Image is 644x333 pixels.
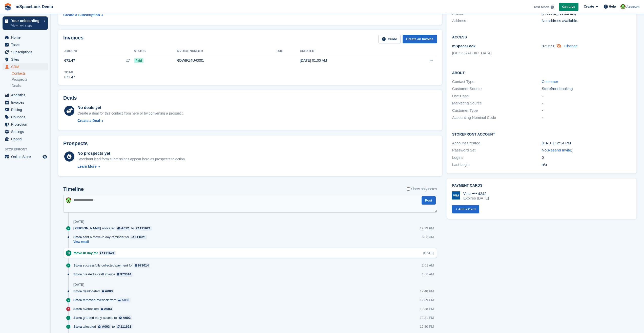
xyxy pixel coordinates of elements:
th: Status [134,47,176,55]
span: Invoices [11,99,41,106]
div: 111621 [103,251,114,255]
div: €71.47 [64,75,75,80]
div: Customer Type [452,108,542,114]
div: 111621 [120,324,131,329]
div: successfully collected payment for [73,263,153,268]
div: No deals yet [77,105,183,111]
span: Home [11,34,41,41]
a: Resend Invite [548,148,571,152]
div: No [542,147,631,153]
button: Post [422,196,436,205]
th: Created [300,47,398,55]
span: Sites [11,56,41,63]
label: Show only notes [407,186,437,192]
a: Change [564,44,578,48]
div: A003 [102,324,110,329]
span: Stora [73,306,82,311]
img: icon-info-grey-7440780725fd019a000dd9b08b2336e03edf1995a4989e88bcd33f0948082b44.svg [551,6,554,9]
a: 973014 [116,272,133,277]
div: 973014 [138,263,149,268]
div: No prospects yet [77,150,186,157]
h2: About [452,70,631,75]
a: A003 [100,306,113,311]
li: [GEOGRAPHIC_DATA] [452,50,542,56]
img: Visa Logo [452,191,460,199]
div: Storefront booking [542,86,631,92]
h2: Access [452,34,631,39]
span: Stora [73,298,82,302]
div: Password Set [452,147,542,153]
img: stora-icon-8386f47178a22dfd0bd8f6a31ec36ba5ce8667c1dd55bd0f319d3a0aa187defe.svg [4,3,12,11]
span: mSpaceLock [452,44,476,48]
h2: Timeline [63,186,84,192]
a: Preview store [42,154,48,160]
span: Protection [11,121,41,128]
a: Your onboarding View next steps [3,16,48,30]
div: Account Created [452,140,542,146]
div: Use Case [452,93,542,99]
div: allocated to [73,226,154,231]
div: Storefront lead form submissions appear here as prospects to action. [77,157,186,162]
span: Pricing [11,106,41,113]
a: Guide [378,35,401,43]
span: Help [609,4,616,9]
a: menu [3,34,48,41]
a: menu [3,106,48,113]
span: Stora [73,235,82,239]
div: 12:30 PM [420,324,434,329]
h2: Storefront Account [452,131,631,137]
div: created a draft invoice [73,272,135,277]
a: mSpaceLock Demo [14,3,55,11]
div: sent a move-in day reminder for [73,235,150,239]
a: A003 [117,298,131,302]
a: menu [3,121,48,128]
div: Accounting Nominal Code [452,115,542,121]
a: menu [3,56,48,63]
span: CRM [11,63,41,70]
img: Szymon Klause [66,197,71,203]
div: Create a Deal [77,118,100,123]
a: Create an Invoice [403,35,437,43]
div: 12:40 PM [420,289,434,294]
div: granted early access to [73,315,134,320]
span: ( ) [547,148,572,152]
a: Customer [542,79,558,84]
div: Learn More [77,164,96,169]
a: menu [3,114,48,121]
a: Create a Deal [77,118,183,123]
a: A003 [97,324,111,329]
div: 2:01 AM [422,263,434,268]
span: Get Live [562,4,575,9]
div: 1:00 AM [422,272,434,277]
div: Customer Source [452,86,542,92]
div: Last Login [452,162,542,168]
a: menu [3,49,48,56]
h2: Payment cards [452,184,631,188]
th: Invoice number [176,47,277,55]
div: A012 [121,226,129,231]
th: Due [277,47,300,55]
div: A003 [105,289,113,294]
div: No address available. [542,18,631,24]
span: Storefront [5,147,50,152]
span: Create [584,4,594,9]
h2: Invoices [63,35,84,43]
h2: Prospects [63,141,88,146]
a: 111621 [135,226,152,231]
a: View email [73,240,150,244]
a: 111621 [99,251,116,255]
a: 973014 [134,263,150,268]
p: View next steps [11,23,41,28]
a: menu [3,99,48,106]
span: Analytics [11,92,41,99]
span: Stora [73,315,82,320]
span: Stora [73,289,82,294]
div: Visa •••• 4242 [463,191,489,196]
div: [DATE] [73,220,84,224]
a: Contacts [12,71,48,76]
a: menu [3,128,48,135]
span: Prospects [12,77,27,82]
div: A003 [104,306,112,311]
div: [DATE] [423,251,434,255]
a: Deals [12,83,48,88]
